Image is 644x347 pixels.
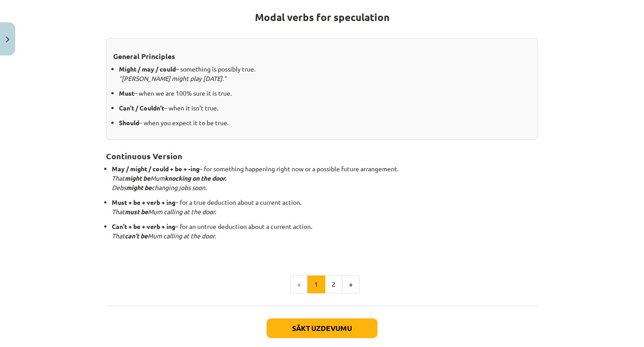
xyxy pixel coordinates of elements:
[112,165,199,173] strong: May / might / could + be + -ing
[165,174,226,182] strong: knocking on the door.
[307,275,325,293] button: 1
[112,183,207,191] em: Debs changing jobs soon.
[119,64,531,83] p: – something is possibly true.
[267,318,377,338] button: Sākt uzdevumu
[106,275,538,293] nav: Page navigation example
[112,198,175,206] strong: Must + be + verb + ing
[119,103,531,113] p: – when it isn’t true.
[119,89,134,97] strong: Must
[112,198,538,216] p: – for a true deduction about a current action.
[112,232,216,240] em: That Mum calling at the door.
[112,174,226,182] em: That Mum
[119,74,226,82] em: “[PERSON_NAME] might play [DATE].”
[119,118,531,127] p: – when you expect it to be true.
[126,183,152,191] strong: might be
[106,151,182,161] strong: Continuous Version
[113,51,175,61] strong: General Principles
[119,104,164,112] strong: Can’t / Couldn’t
[112,164,538,192] p: – for something happening right now or a possible future arrangement.
[6,37,9,42] img: icon-close-lesson-0947bae3869378f0d4975bcd49f059093ad1ed9edebbc8119c70593378902aed.svg
[255,11,390,24] strong: Modal verbs for speculation
[125,174,150,182] strong: might be
[119,118,139,127] strong: Should
[112,222,538,241] p: – for an untrue deduction about a current action.
[325,275,343,293] button: 2
[125,207,148,216] strong: must be
[119,65,176,73] strong: Might / may / could
[119,89,531,98] p: – when we are 100% sure it is true.
[342,275,360,293] button: »
[125,232,148,240] strong: can’t be
[112,222,175,230] strong: Can’t + be + verb + ing
[112,207,216,216] em: That Mum calling at the door.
